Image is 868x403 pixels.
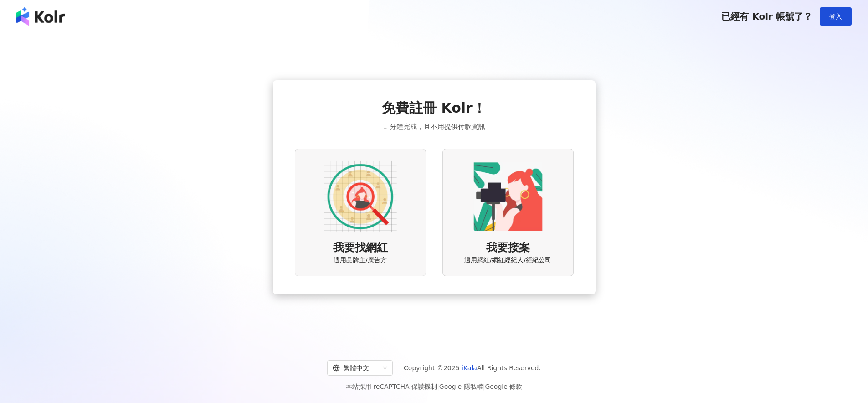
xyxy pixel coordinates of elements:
span: 登入 [829,13,842,20]
span: 本站採用 reCAPTCHA 保護機制 [346,381,522,392]
button: 登入 [820,7,852,26]
span: 適用品牌主/廣告方 [334,256,387,265]
img: KOL identity option [472,160,544,233]
img: AD identity option [324,160,397,233]
span: 我要接案 [486,240,530,256]
img: logo [16,7,65,26]
span: 1 分鐘完成，且不用提供付款資訊 [383,121,485,132]
span: 已經有 Kolr 帳號了？ [721,11,812,22]
span: 免費註冊 Kolr！ [382,98,486,118]
span: Copyright © 2025 All Rights Reserved. [404,362,541,373]
a: iKala [462,364,477,372]
div: 繁體中文 [333,361,379,375]
span: 適用網紅/網紅經紀人/經紀公司 [464,256,551,265]
span: | [483,383,485,390]
a: Google 條款 [485,383,522,390]
span: 我要找網紅 [333,240,388,256]
span: | [437,383,439,390]
a: Google 隱私權 [439,383,483,390]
